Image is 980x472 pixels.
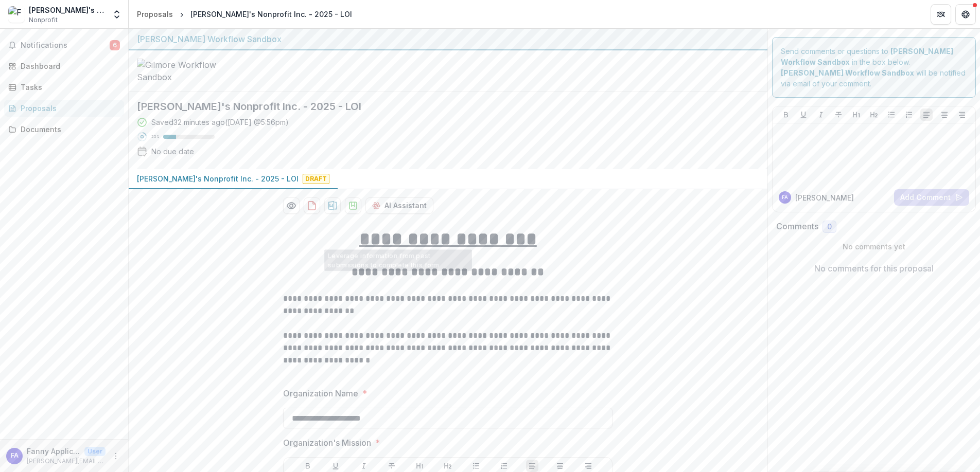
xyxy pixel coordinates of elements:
[110,40,120,50] span: 6
[955,4,976,25] button: Get Help
[133,7,177,22] a: Proposals
[329,460,342,472] button: Underline
[931,4,951,25] button: Partners
[21,82,116,93] div: Tasks
[29,15,58,25] span: Nonprofit
[133,7,356,22] nav: breadcrumb
[358,460,370,472] button: Italicize
[302,460,314,472] button: Bold
[442,460,454,472] button: Heading 2
[470,460,482,472] button: Bullet List
[850,108,863,121] button: Heading 1
[554,460,566,472] button: Align Center
[772,37,976,98] div: Send comments or questions to in the box below. will be notified via email of your comment.
[885,108,898,121] button: Bullet List
[283,197,300,214] button: Preview 16764ea7-4d2d-47ca-8812-dbeeb9af6649-0.pdf
[4,58,124,75] a: Dashboard
[4,121,124,138] a: Documents
[324,197,341,214] button: download-proposal
[303,174,329,184] span: Draft
[27,457,106,466] p: [PERSON_NAME][EMAIL_ADDRESS][DOMAIN_NAME]
[815,108,827,121] button: Italicize
[814,262,934,275] p: No comments for this proposal
[894,189,969,206] button: Add Comment
[582,460,594,472] button: Align Right
[151,117,289,128] div: Saved 32 minutes ago ( [DATE] @ 5:56pm )
[137,59,240,83] img: Gilmore Workflow Sandbox
[920,108,933,121] button: Align Left
[283,437,371,449] p: Organization's Mission
[304,197,320,214] button: download-proposal
[827,223,832,231] span: 0
[137,173,299,184] p: [PERSON_NAME]'s Nonprofit Inc. - 2025 - LOI
[151,133,159,140] p: 25 %
[781,68,914,77] strong: [PERSON_NAME] Workflow Sandbox
[938,108,951,121] button: Align Center
[21,124,116,135] div: Documents
[137,100,743,113] h2: [PERSON_NAME]'s Nonprofit Inc. - 2025 - LOI
[137,9,173,20] div: Proposals
[782,195,788,200] div: Fanny Applicant
[84,447,106,456] p: User
[4,37,124,53] button: Notifications6
[795,192,854,203] p: [PERSON_NAME]
[137,33,759,45] div: [PERSON_NAME] Workflow Sandbox
[21,61,116,71] div: Dashboard
[776,222,818,231] h2: Comments
[110,4,124,25] button: Open entity switcher
[776,241,972,252] p: No comments yet
[498,460,510,472] button: Ordered List
[780,108,792,121] button: Bold
[29,5,106,15] div: [PERSON_NAME]'s Nonprofit Inc.
[526,460,538,472] button: Align Left
[27,446,80,457] p: Fanny Applicant
[8,6,25,23] img: Fanny's Nonprofit Inc.
[110,450,122,462] button: More
[414,460,426,472] button: Heading 1
[956,108,968,121] button: Align Right
[345,197,361,214] button: download-proposal
[21,41,110,50] span: Notifications
[365,197,433,214] button: AI Assistant
[190,9,352,20] div: [PERSON_NAME]'s Nonprofit Inc. - 2025 - LOI
[151,146,194,157] div: No due date
[4,79,124,96] a: Tasks
[4,100,124,117] a: Proposals
[386,460,398,472] button: Strike
[797,108,810,121] button: Underline
[11,452,19,459] div: Fanny Applicant
[868,108,880,121] button: Heading 2
[21,103,116,114] div: Proposals
[903,108,915,121] button: Ordered List
[283,387,358,400] p: Organization Name
[832,108,845,121] button: Strike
